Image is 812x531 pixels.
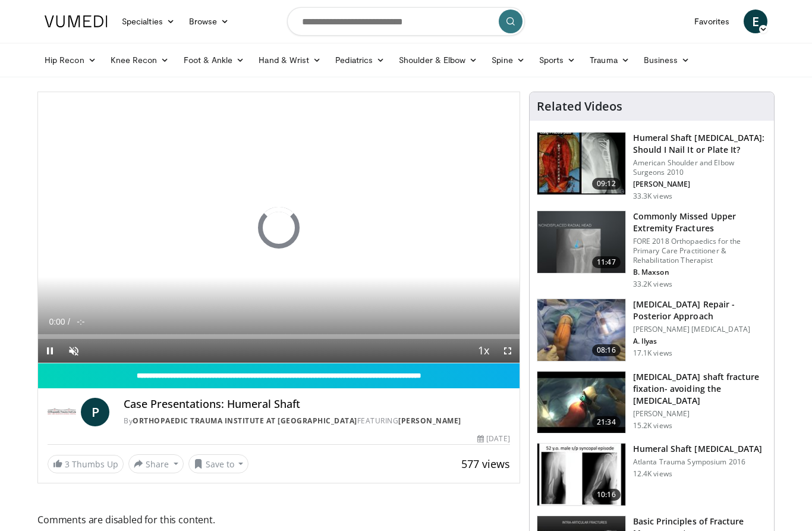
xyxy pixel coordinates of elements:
[124,416,510,426] div: By FEATURING
[115,10,182,33] a: Specialties
[633,325,767,334] p: [PERSON_NAME] [MEDICAL_DATA]
[45,15,108,27] img: VuMedi Logo
[128,454,184,473] button: Share
[537,99,622,114] h4: Related Videos
[392,48,484,72] a: Shoulder & Elbow
[461,457,510,471] span: 577 views
[182,10,237,33] a: Browse
[68,317,70,326] span: /
[633,337,767,346] p: A. Ilyas
[537,299,767,362] a: 08:16 [MEDICAL_DATA] Repair - Posterior Approach [PERSON_NAME] [MEDICAL_DATA] A. Ilyas 17.1K views
[744,10,767,33] a: E
[537,133,625,194] img: sot_1.png.150x105_q85_crop-smart_upscale.jpg
[633,371,767,407] h3: [MEDICAL_DATA] shaft fracture fixation- avoiding the [MEDICAL_DATA]
[537,371,767,434] a: 21:34 [MEDICAL_DATA] shaft fracture fixation- avoiding the [MEDICAL_DATA] [PERSON_NAME] 15.2K views
[633,421,672,431] p: 15.2K views
[188,454,249,473] button: Save to
[62,339,86,363] button: Unmute
[583,48,637,72] a: Trauma
[592,344,621,356] span: 08:16
[637,48,697,72] a: Business
[124,398,510,411] h4: Case Presentations: Humeral Shaft
[48,455,124,473] a: 3 Thumbs Up
[633,469,672,479] p: 12.4K views
[77,317,84,326] span: -:-
[633,132,767,156] h3: Humeral Shaft [MEDICAL_DATA]: Should I Nail It or Plate It?
[537,444,625,505] img: 07b752e8-97b8-4335-b758-0a065a348e4e.150x105_q85_crop-smart_upscale.jpg
[65,458,70,470] span: 3
[251,48,328,72] a: Hand & Wrist
[177,48,252,72] a: Foot & Ankle
[532,48,583,72] a: Sports
[633,237,767,265] p: FORE 2018 Orthopaedics for the Primary Care Practitioner & Rehabilitation Therapist
[328,48,392,72] a: Pediatrics
[537,372,625,433] img: 242296_0001_1.png.150x105_q85_crop-smart_upscale.jpg
[398,416,461,426] a: [PERSON_NAME]
[633,443,763,455] h3: Humeral Shaft [MEDICAL_DATA]
[484,48,531,72] a: Spine
[537,211,625,273] img: b2c65235-e098-4cd2-ab0f-914df5e3e270.150x105_q85_crop-smart_upscale.jpg
[687,10,737,33] a: Favorites
[37,512,520,527] span: Comments are disabled for this content.
[633,180,767,189] p: [PERSON_NAME]
[633,268,767,277] p: B. Maxson
[472,339,496,363] button: Playback Rate
[633,457,763,467] p: Atlanta Trauma Symposium 2016
[633,158,767,177] p: American Shoulder and Elbow Surgeons 2010
[38,339,62,363] button: Pause
[81,398,109,426] a: P
[633,348,672,358] p: 17.1K views
[633,409,767,419] p: [PERSON_NAME]
[592,256,621,268] span: 11:47
[592,489,621,501] span: 10:16
[537,299,625,361] img: 2d9d5c8a-c6e4-4c2d-a054-0024870ca918.150x105_q85_crop-smart_upscale.jpg
[477,433,509,444] div: [DATE]
[49,317,65,326] span: 0:00
[633,299,767,322] h3: [MEDICAL_DATA] Repair - Posterior Approach
[287,7,525,36] input: Search topics, interventions
[592,416,621,428] span: 21:34
[496,339,520,363] button: Fullscreen
[537,210,767,289] a: 11:47 Commonly Missed Upper Extremity Fractures FORE 2018 Orthopaedics for the Primary Care Pract...
[592,178,621,190] span: 09:12
[133,416,357,426] a: Orthopaedic Trauma Institute at [GEOGRAPHIC_DATA]
[633,191,672,201] p: 33.3K views
[633,279,672,289] p: 33.2K views
[48,398,76,426] img: Orthopaedic Trauma Institute at UCSF
[103,48,177,72] a: Knee Recon
[537,132,767,201] a: 09:12 Humeral Shaft [MEDICAL_DATA]: Should I Nail It or Plate It? American Shoulder and Elbow Sur...
[38,334,520,339] div: Progress Bar
[633,210,767,234] h3: Commonly Missed Upper Extremity Fractures
[38,92,520,363] video-js: Video Player
[537,443,767,506] a: 10:16 Humeral Shaft [MEDICAL_DATA] Atlanta Trauma Symposium 2016 12.4K views
[37,48,103,72] a: Hip Recon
